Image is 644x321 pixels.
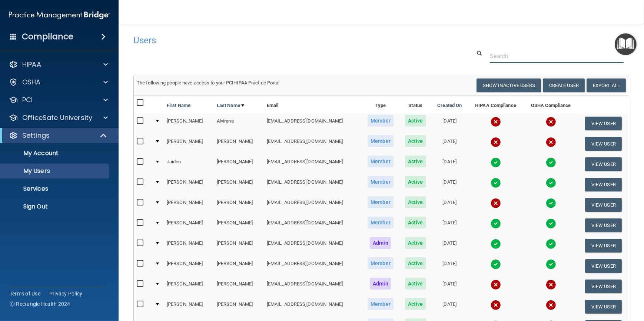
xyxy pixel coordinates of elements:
img: cross.ca9f0e7f.svg [491,117,501,127]
span: The following people have access to your PCIHIPAA Practice Portal [137,80,280,86]
img: cross.ca9f0e7f.svg [546,280,556,290]
a: Export All [587,78,626,92]
td: [PERSON_NAME] [214,195,264,215]
td: [DATE] [432,134,468,154]
img: cross.ca9f0e7f.svg [491,300,501,310]
a: Privacy Policy [49,290,83,297]
img: tick.e7d51cea.svg [491,178,501,188]
td: [EMAIL_ADDRESS][DOMAIN_NAME] [264,195,362,215]
td: [PERSON_NAME] [214,276,264,297]
img: tick.e7d51cea.svg [491,218,501,229]
span: Member [368,115,394,127]
button: View User [585,259,622,273]
td: [PERSON_NAME] [214,154,264,174]
th: Status [399,96,431,113]
img: tick.e7d51cea.svg [546,218,556,229]
td: [PERSON_NAME] [214,174,264,195]
td: Jaiden [164,154,214,174]
td: [EMAIL_ADDRESS][DOMAIN_NAME] [264,256,362,276]
a: Created On [437,101,462,110]
p: HIPAA [22,60,41,69]
img: tick.e7d51cea.svg [546,198,556,208]
img: cross.ca9f0e7f.svg [491,280,501,290]
td: [DATE] [432,297,468,317]
td: [EMAIL_ADDRESS][DOMAIN_NAME] [264,215,362,235]
h4: Compliance [22,31,73,42]
img: PMB logo [9,8,110,23]
a: Terms of Use [10,290,40,297]
button: View User [585,300,622,314]
a: OSHA [9,78,108,87]
th: OSHA Compliance [524,96,578,113]
img: cross.ca9f0e7f.svg [546,137,556,147]
td: [PERSON_NAME] [164,215,214,235]
span: Admin [370,237,391,249]
img: tick.e7d51cea.svg [546,259,556,270]
td: [PERSON_NAME] [164,235,214,256]
td: [DATE] [432,154,468,174]
a: OfficeSafe University [9,113,108,122]
img: tick.e7d51cea.svg [546,239,556,249]
span: Active [405,217,426,228]
img: tick.e7d51cea.svg [491,239,501,249]
img: cross.ca9f0e7f.svg [491,198,501,208]
td: [DATE] [432,276,468,297]
p: OSHA [22,78,41,87]
th: HIPAA Compliance [468,96,524,113]
button: Create User [543,78,585,92]
td: [EMAIL_ADDRESS][DOMAIN_NAME] [264,297,362,317]
img: cross.ca9f0e7f.svg [546,117,556,127]
td: [PERSON_NAME] [214,297,264,317]
a: First Name [167,101,190,110]
button: View User [585,280,622,293]
p: My Account [5,150,106,157]
td: [DATE] [432,215,468,235]
td: [PERSON_NAME] [214,235,264,256]
td: [EMAIL_ADDRESS][DOMAIN_NAME] [264,134,362,154]
span: Active [405,278,426,290]
button: View User [585,117,622,130]
img: tick.e7d51cea.svg [491,259,501,270]
td: [PERSON_NAME] [214,134,264,154]
td: [EMAIL_ADDRESS][DOMAIN_NAME] [264,276,362,297]
a: Settings [9,131,107,140]
span: Member [368,257,394,269]
p: OfficeSafe University [22,113,92,122]
span: Active [405,196,426,208]
button: Show Inactive Users [477,78,541,92]
p: Services [5,185,106,193]
td: [PERSON_NAME] [164,276,214,297]
td: [EMAIL_ADDRESS][DOMAIN_NAME] [264,235,362,256]
td: [DATE] [432,256,468,276]
td: [DATE] [432,113,468,134]
p: Settings [22,131,50,140]
td: [DATE] [432,235,468,256]
td: Alvirena [214,113,264,134]
td: [EMAIL_ADDRESS][DOMAIN_NAME] [264,154,362,174]
img: tick.e7d51cea.svg [546,157,556,168]
span: Ⓒ Rectangle Health 2024 [10,300,70,308]
td: [PERSON_NAME] [164,174,214,195]
span: Active [405,135,426,147]
button: View User [585,137,622,151]
button: View User [585,157,622,171]
td: [PERSON_NAME] [214,215,264,235]
p: PCI [22,96,33,104]
td: [DATE] [432,174,468,195]
span: Active [405,156,426,167]
button: Open Resource Center [615,33,637,55]
img: tick.e7d51cea.svg [546,178,556,188]
span: Member [368,135,394,147]
span: Active [405,115,426,127]
span: Member [368,176,394,188]
img: cross.ca9f0e7f.svg [546,300,556,310]
td: [DATE] [432,195,468,215]
span: Active [405,237,426,249]
span: Member [368,196,394,208]
td: [PERSON_NAME] [164,256,214,276]
th: Type [362,96,399,113]
span: Active [405,257,426,269]
td: [PERSON_NAME] [164,134,214,154]
a: Last Name [217,101,244,110]
button: View User [585,178,622,191]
